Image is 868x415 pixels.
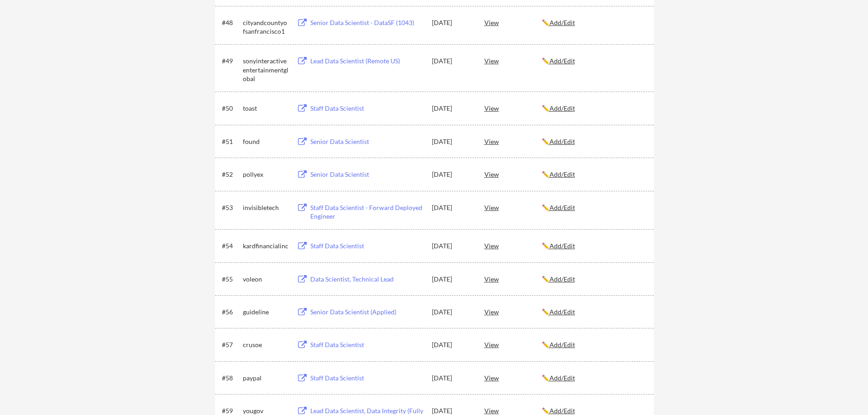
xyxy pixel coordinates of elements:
[222,104,240,113] div: #50
[550,57,575,65] u: Add/Edit
[550,104,575,112] u: Add/Edit
[542,241,646,251] div: ✏️
[484,14,542,31] div: View
[243,56,288,83] div: sonyinteractiveentertainmentglobal
[550,204,575,211] u: Add/Edit
[243,307,288,317] div: guideline
[222,170,240,179] div: #52
[484,369,542,386] div: View
[484,166,542,182] div: View
[550,308,575,316] u: Add/Edit
[432,104,472,113] div: [DATE]
[310,203,423,221] div: Staff Data Scientist - Forward Deployed Engineer
[484,336,542,353] div: View
[243,137,288,146] div: found
[550,170,575,178] u: Add/Edit
[243,374,288,383] div: paypal
[222,241,240,251] div: #54
[432,275,472,284] div: [DATE]
[222,18,240,27] div: #48
[550,374,575,382] u: Add/Edit
[484,52,542,69] div: View
[432,203,472,212] div: [DATE]
[550,407,575,415] u: Add/Edit
[310,275,423,284] div: Data Scientist, Technical Lead
[550,275,575,283] u: Add/Edit
[484,303,542,320] div: View
[542,307,646,317] div: ✏️
[542,18,646,27] div: ✏️
[310,104,423,113] div: Staff Data Scientist
[542,275,646,284] div: ✏️
[542,340,646,349] div: ✏️
[484,271,542,287] div: View
[550,19,575,26] u: Add/Edit
[542,170,646,179] div: ✏️
[432,18,472,27] div: [DATE]
[243,275,288,284] div: voleon
[542,137,646,146] div: ✏️
[222,203,240,212] div: #53
[222,374,240,383] div: #58
[432,307,472,317] div: [DATE]
[243,104,288,113] div: toast
[550,341,575,348] u: Add/Edit
[222,137,240,146] div: #51
[542,374,646,383] div: ✏️
[432,170,472,179] div: [DATE]
[310,307,423,317] div: Senior Data Scientist (Applied)
[222,56,240,66] div: #49
[550,138,575,145] u: Add/Edit
[243,203,288,212] div: invisibletech
[484,100,542,116] div: View
[243,340,288,349] div: crusoe
[432,56,472,66] div: [DATE]
[310,374,423,383] div: Staff Data Scientist
[310,170,423,179] div: Senior Data Scientist
[310,18,423,27] div: Senior Data Scientist - DataSF (1043)
[432,340,472,349] div: [DATE]
[432,137,472,146] div: [DATE]
[432,241,472,251] div: [DATE]
[484,133,542,149] div: View
[310,241,423,251] div: Staff Data Scientist
[310,56,423,66] div: Lead Data Scientist (Remote US)
[222,275,240,284] div: #55
[432,374,472,383] div: [DATE]
[484,237,542,254] div: View
[550,242,575,250] u: Add/Edit
[310,137,423,146] div: Senior Data Scientist
[243,241,288,251] div: kardfinancialinc
[222,307,240,317] div: #56
[243,170,288,179] div: pollyex
[542,203,646,212] div: ✏️
[542,56,646,66] div: ✏️
[484,199,542,215] div: View
[310,340,423,349] div: Staff Data Scientist
[243,18,288,36] div: cityandcountyofsanfrancisco1
[222,340,240,349] div: #57
[542,104,646,113] div: ✏️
